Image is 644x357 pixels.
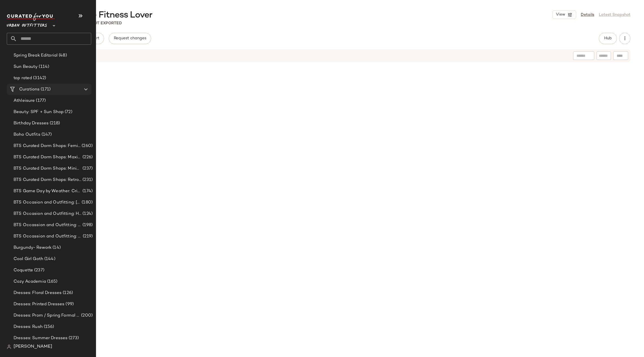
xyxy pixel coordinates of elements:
span: (147) [40,131,52,138]
span: Birthday Dresses [14,120,49,127]
span: (237) [33,267,44,274]
span: (14) [51,245,61,251]
span: (126) [62,290,73,296]
span: (3142) [32,75,46,81]
span: (114) [38,64,49,70]
span: (180) [80,199,93,206]
span: Gifts For The Fitness Lover [44,10,152,21]
span: (124) [81,211,93,217]
a: Details [581,12,594,18]
span: (48) [58,52,67,59]
span: (177) [35,98,46,104]
button: View [552,10,576,19]
span: (156) [43,324,54,330]
span: (99) [64,301,74,308]
span: (260) [80,143,93,149]
span: View [556,12,565,17]
span: BTS Occasion and Outfitting: Homecoming Dresses [14,211,81,217]
span: Dresses: Prom / Spring Formal Outfitting [14,312,80,319]
span: Burgundy- Rework [14,245,51,251]
span: BTS Game Day by Weather: Crisp & Cozy [14,188,81,194]
span: (144) [43,256,55,262]
span: Sun Beauty [14,64,38,70]
span: top rated [14,75,32,81]
span: Request changes [114,36,146,41]
span: Cozy Academia [14,278,46,285]
span: BTS Curated Dorm Shops: Minimalist [14,165,81,172]
span: Dresses: Printed Dresses [14,301,64,308]
span: (273) [68,335,79,341]
span: Boho Outfits [14,131,40,138]
p: Not Exported [91,20,122,26]
span: (200) [80,312,93,319]
img: cfy_white_logo.C9jOOHJF.svg [7,13,55,21]
span: BTS Occassion and Outfitting: First Day Fits [14,233,82,240]
span: (231) [81,177,93,183]
span: (171) [40,86,51,93]
span: [PERSON_NAME] [14,343,52,350]
span: BTS Curated Dorm Shops: Maximalist [14,154,81,161]
span: Dresses: Floral Dresses [14,290,62,296]
span: BTS Curated Dorm Shops: Retro+ Boho [14,177,81,183]
span: Dresses: Rush [14,324,43,330]
span: (218) [49,120,60,127]
span: Dresses: Summer Dresses [14,335,68,341]
span: Urban Outfitters [7,19,47,29]
button: Hub [599,33,617,44]
span: (219) [82,233,93,240]
button: Request changes [109,33,151,44]
span: BTS Occassion and Outfitting: Campus Lounge [14,222,81,228]
span: Hub [604,36,612,41]
span: Beauty: SPF + Sun Shop [14,109,64,115]
span: BTS Curated Dorm Shops: Feminine [14,143,80,149]
span: (237) [81,165,93,172]
span: Coquette [14,267,33,274]
img: svg%3e [7,345,11,349]
span: Curations [19,86,40,93]
span: BTS Occasion and Outfitting: [PERSON_NAME] to Party [14,199,80,206]
span: Spring Break Editorial [14,52,58,59]
span: (198) [81,222,93,228]
span: Cool Girl Goth [14,256,43,262]
span: Athleisure [14,98,35,104]
span: (165) [46,278,58,285]
span: (72) [64,109,72,115]
span: (226) [81,154,93,161]
span: (174) [81,188,93,194]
